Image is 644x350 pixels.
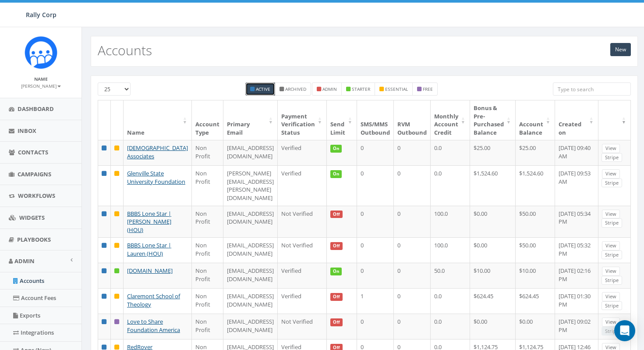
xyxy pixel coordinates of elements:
a: View [602,292,620,301]
td: [DATE] 09:53 AM [555,165,598,205]
td: Not Verified [278,314,327,339]
a: Stripe [602,276,622,285]
h2: Accounts [98,43,152,57]
a: Stripe [602,301,622,311]
td: [DATE] 01:30 PM [555,288,598,314]
td: [EMAIL_ADDRESS][DOMAIN_NAME] [223,206,278,238]
td: 0 [357,263,394,288]
td: $50.00 [516,237,555,263]
th: Payment Verification Status : activate to sort column ascending [278,100,327,140]
a: BBBS Lone Star | Lauren (HOU) [127,241,171,257]
th: Primary Email : activate to sort column ascending [223,100,278,140]
td: Not Verified [278,206,327,238]
span: Off [330,211,343,218]
td: $10.00 [516,263,555,288]
a: View [602,267,620,276]
td: $1,524.60 [470,165,516,205]
th: SMS/MMS Outbound [357,100,394,140]
a: View [602,318,620,327]
span: Playbooks [17,236,51,243]
td: $0.00 [516,314,555,339]
span: Dashboard [18,105,54,113]
a: View [602,144,620,153]
td: Not Verified [278,237,327,263]
td: Non Profit [192,263,223,288]
span: Contacts [18,148,48,156]
small: Archived [285,86,306,92]
td: $624.45 [516,288,555,314]
td: [EMAIL_ADDRESS][DOMAIN_NAME] [223,140,278,165]
th: Account Type [192,100,223,140]
span: Inbox [18,127,36,135]
td: $0.00 [470,314,516,339]
td: Non Profit [192,165,223,205]
td: Verified [278,288,327,314]
td: Verified [278,263,327,288]
span: Campaigns [18,170,51,178]
td: 0 [357,237,394,263]
td: $25.00 [470,140,516,165]
td: Verified [278,140,327,165]
span: Off [330,318,343,326]
small: free [423,86,433,92]
td: 1 [357,288,394,314]
td: Non Profit [192,140,223,165]
td: 0 [394,288,431,314]
td: 0 [394,314,431,339]
span: Widgets [19,214,45,221]
input: Type to search [553,82,631,96]
td: $1,524.60 [516,165,555,205]
td: [PERSON_NAME][EMAIL_ADDRESS][PERSON_NAME][DOMAIN_NAME] [223,165,278,205]
th: Account Balance: activate to sort column ascending [516,100,555,140]
td: 0.0 [431,140,470,165]
a: [DEMOGRAPHIC_DATA] Associates [127,144,188,160]
a: New [610,43,631,56]
td: [EMAIL_ADDRESS][DOMAIN_NAME] [223,237,278,263]
span: Workflows [18,192,55,200]
th: Send Limit: activate to sort column ascending [327,100,357,140]
td: Non Profit [192,314,223,339]
td: 0.0 [431,288,470,314]
div: Open Intercom Messenger [614,320,635,341]
a: Love to Share Foundation America [127,318,180,334]
td: Non Profit [192,206,223,238]
a: Claremont School of Theology [127,292,180,308]
td: [DATE] 02:16 PM [555,263,598,288]
td: [DATE] 09:40 AM [555,140,598,165]
img: Icon_1.png [25,36,57,69]
td: 0 [394,165,431,205]
td: 0 [357,206,394,238]
span: Admin [14,257,35,265]
a: Stripe [602,218,622,228]
a: Stripe [602,153,622,162]
a: Glenville State University Foundation [127,169,185,186]
a: [PERSON_NAME] [21,82,61,89]
td: [EMAIL_ADDRESS][DOMAIN_NAME] [223,288,278,314]
a: View [602,169,620,179]
td: [EMAIL_ADDRESS][DOMAIN_NAME] [223,314,278,339]
td: $50.00 [516,206,555,238]
td: $10.00 [470,263,516,288]
td: 100.0 [431,206,470,238]
span: Off [330,293,343,301]
th: RVM Outbound [394,100,431,140]
span: Rally Corp [26,11,57,19]
td: [EMAIL_ADDRESS][DOMAIN_NAME] [223,263,278,288]
th: Monthly Account Credit: activate to sort column ascending [431,100,470,140]
td: 0 [357,140,394,165]
td: Non Profit [192,237,223,263]
td: Non Profit [192,288,223,314]
th: Name: activate to sort column ascending [124,100,192,140]
td: 0.0 [431,314,470,339]
a: [DOMAIN_NAME] [127,267,173,275]
a: Stripe [602,250,622,260]
td: 100.0 [431,237,470,263]
th: Bonus &amp; Pre-Purchased Balance: activate to sort column ascending [470,100,516,140]
td: [DATE] 05:34 PM [555,206,598,238]
small: starter [352,86,370,92]
a: BBBS Lone Star | [PERSON_NAME] (HOU) [127,210,171,234]
td: 0 [394,263,431,288]
small: [PERSON_NAME] [21,83,61,89]
a: View [602,210,620,219]
span: On [330,268,342,275]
